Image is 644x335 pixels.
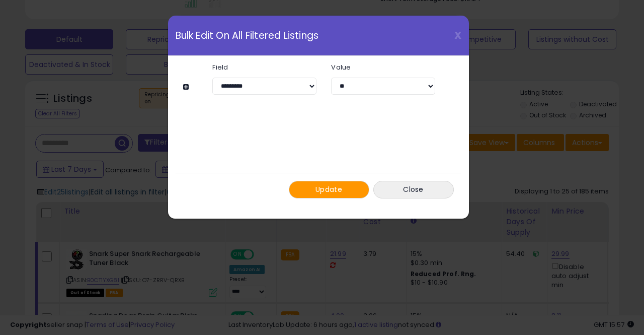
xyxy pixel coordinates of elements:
label: Field [205,64,324,71]
label: Value [324,64,442,71]
span: Bulk Edit On All Filtered Listings [176,31,319,40]
button: Close [373,181,454,198]
span: X [454,28,461,42]
span: Update [315,184,342,194]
